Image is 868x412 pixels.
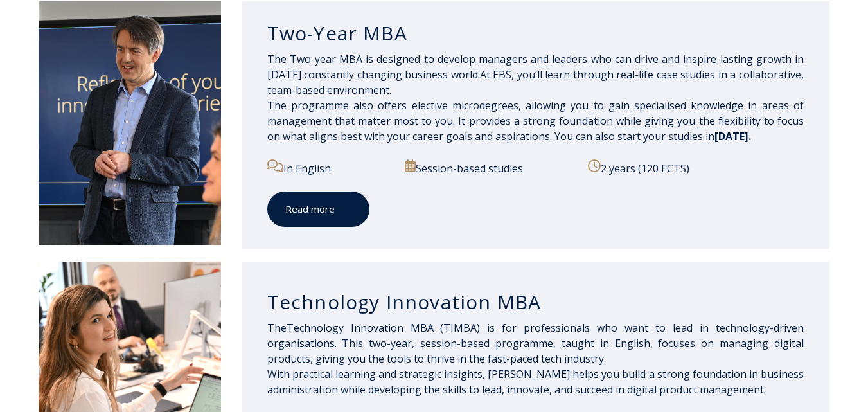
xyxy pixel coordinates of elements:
[554,129,751,143] span: You can also start your studies in
[267,321,804,366] span: sionals who want to lead in technology-driven organisations. This two-year, session-based program...
[267,367,804,397] span: With practical learning and strategic insights, [PERSON_NAME] helps you build a strong foundation...
[420,321,556,335] span: BA (TIMBA) is for profes
[405,159,574,176] p: Session-based studies
[267,21,804,46] h3: Two-Year MBA
[287,321,556,335] span: Technology Innovation M
[267,192,369,227] a: Read more
[714,129,751,143] span: [DATE].
[267,159,391,176] p: In English
[39,1,221,245] img: DSC_2098
[588,159,804,176] p: 2 years (120 ECTS)
[267,290,804,314] h3: Technology Innovation MBA
[267,52,804,143] span: The Two-year MBA is designed to develop managers and leaders who can drive and inspire lasting gr...
[267,321,287,335] span: The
